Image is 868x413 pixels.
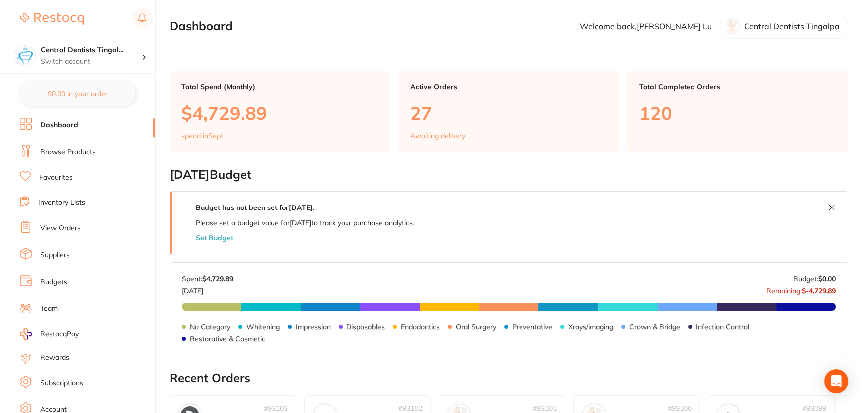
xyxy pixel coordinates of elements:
p: Whitening [246,323,280,331]
h2: Recent Orders [170,371,848,385]
h4: Central Dentists Tingalpa [41,45,142,55]
button: $0.00 in your order [20,82,135,106]
p: Active Orders [410,83,607,91]
h2: [DATE] Budget [170,168,848,182]
p: # 93100 [668,404,692,412]
p: Xrays/imaging [568,323,613,331]
a: View Orders [40,223,81,233]
span: RestocqPay [40,329,79,339]
a: Total Spend (Monthly)$4,729.89spend inSept [170,71,390,152]
button: Set Budget [196,234,233,242]
p: 120 [639,103,836,123]
p: Central Dentists Tingalpa [744,22,840,31]
strong: $-4,729.89 [802,286,836,295]
a: Suppliers [40,250,70,260]
p: Impression [296,323,331,331]
p: Preventative [512,323,552,331]
p: spend in Sept [181,132,223,140]
p: $4,729.89 [181,103,378,123]
p: Endodontics [401,323,440,331]
p: No Category [190,323,230,331]
p: Awaiting delivery [410,132,465,140]
p: Oral Surgery [456,323,496,331]
p: Spent: [182,275,233,283]
p: Total Spend (Monthly) [181,83,378,91]
a: Budgets [40,277,67,287]
strong: Budget has not been set for [DATE] . [196,203,314,212]
img: Central Dentists Tingalpa [15,46,35,66]
h2: Dashboard [170,19,233,33]
p: Crown & Bridge [629,323,680,331]
a: Inventory Lists [38,198,85,207]
a: Active Orders27Awaiting delivery [398,71,619,152]
p: Total Completed Orders [639,83,836,91]
p: Infection Control [696,323,749,331]
p: 27 [410,103,607,123]
p: Restorative & Cosmetic [190,335,265,343]
p: Remaining: [766,283,836,295]
a: Rewards [40,353,69,363]
a: Favourites [39,173,73,183]
p: Budget: [793,275,836,283]
p: Welcome back, [PERSON_NAME] Lu [580,22,712,31]
a: Subscriptions [40,378,83,388]
a: Restocq Logo [20,7,84,30]
a: Total Completed Orders120 [627,71,848,152]
p: # 93101 [533,404,557,412]
p: # 93103 [264,404,288,412]
a: Browse Products [40,147,96,157]
a: Team [40,304,58,314]
a: Dashboard [40,120,78,130]
div: Open Intercom Messenger [824,369,848,393]
p: Disposables [347,323,385,331]
p: [DATE] [182,283,233,295]
p: # 93102 [398,404,422,412]
p: Switch account [41,57,142,67]
strong: $0.00 [818,274,836,283]
strong: $4,729.89 [202,274,233,283]
p: # 93099 [802,404,826,412]
a: RestocqPay [20,328,79,340]
p: Please set a budget value for [DATE] to track your purchase analytics. [196,219,414,227]
img: RestocqPay [20,328,32,340]
img: Restocq Logo [20,13,84,25]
